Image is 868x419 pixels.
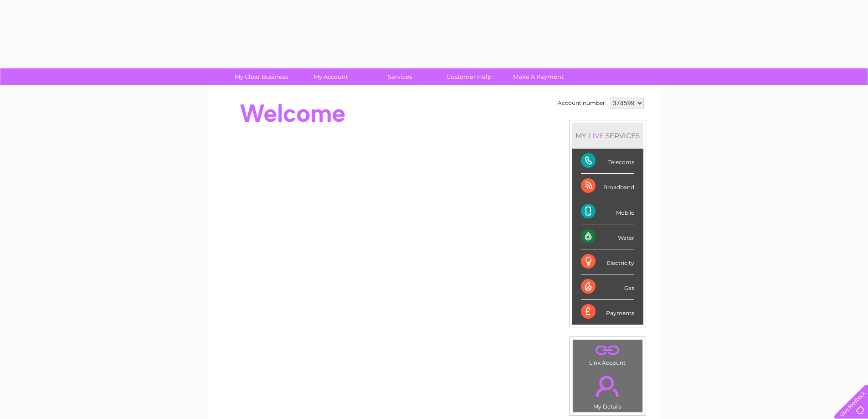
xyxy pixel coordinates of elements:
[581,174,634,199] div: Broadband
[586,131,606,140] div: LIVE
[581,249,634,274] div: Electricity
[575,342,640,358] a: .
[581,199,634,224] div: Mobile
[362,68,437,85] a: Services
[572,340,643,368] td: Link Account
[581,300,634,324] div: Payments
[293,68,368,85] a: My Account
[575,370,640,402] a: .
[501,68,576,85] a: Make A Payment
[431,68,507,85] a: Customer Help
[555,95,607,111] td: Account number
[581,274,634,300] div: Gas
[572,123,643,149] div: MY SERVICES
[224,68,299,85] a: My Clear Business
[581,149,634,174] div: Telecoms
[581,224,634,249] div: Water
[572,368,643,413] td: My Details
